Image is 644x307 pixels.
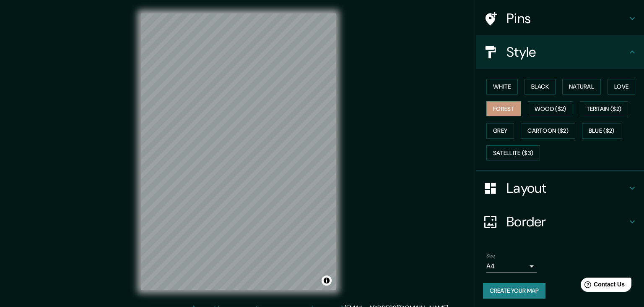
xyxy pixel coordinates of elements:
[141,13,336,290] canvas: Map
[580,101,628,117] button: Terrain ($2)
[486,145,540,161] button: Satellite ($3)
[608,79,635,94] button: Love
[476,205,644,239] div: Border
[562,79,601,94] button: Natural
[483,283,545,299] button: Create your map
[476,171,644,205] div: Layout
[486,252,495,260] label: Size
[486,79,518,94] button: White
[486,101,521,117] button: Forest
[322,276,332,286] button: Toggle attribution
[476,2,644,35] div: Pins
[506,44,627,60] h4: Style
[582,123,621,139] button: Blue ($2)
[506,213,627,230] h4: Border
[569,274,635,298] iframe: Help widget launcher
[528,101,573,117] button: Wood ($2)
[521,123,575,139] button: Cartoon ($2)
[476,35,644,69] div: Style
[486,123,514,139] button: Grey
[486,260,537,273] div: A4
[506,10,627,27] h4: Pins
[525,79,556,94] button: Black
[506,180,627,197] h4: Layout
